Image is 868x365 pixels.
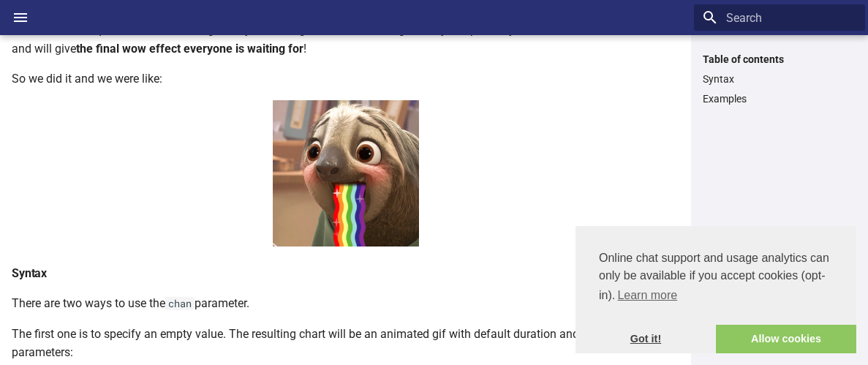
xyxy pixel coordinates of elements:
a: learn more about cookies [615,285,679,306]
img: woot [273,100,419,247]
a: allow cookies [716,325,856,354]
p: So we did it and we were like: [12,69,679,89]
nav: Table of contents [694,53,865,105]
a: Syntax [703,72,856,86]
input: Search [694,4,865,31]
a: dismiss cookie message [575,325,716,354]
a: Examples [703,92,856,105]
h4: Syntax [12,264,679,283]
div: cookieconsent [575,226,856,353]
code: chan [165,297,195,310]
p: There are two ways to use the parameter. [12,294,679,313]
span: Online chat support and usage analytics can only be available if you accept cookies (opt-in). [599,249,833,306]
strong: the final wow effect everyone is waiting for [76,42,303,56]
label: Table of contents [694,53,865,66]
p: The first one is to specify an empty value. The resulting chart will be an animated gif with defa... [12,325,679,362]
